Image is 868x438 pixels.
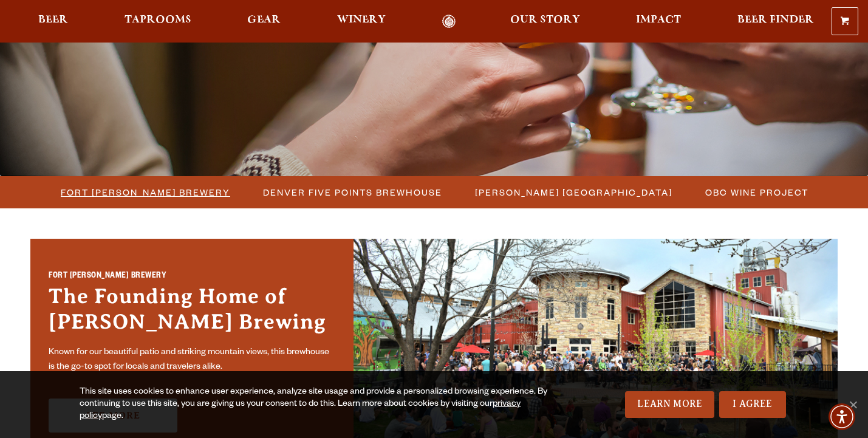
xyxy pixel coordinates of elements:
a: Winery [329,15,394,29]
span: Winery [337,15,386,25]
span: Beer Finder [737,15,814,25]
span: Fort [PERSON_NAME] Brewery [61,183,230,201]
span: Our Story [510,15,580,25]
a: I Agree [719,391,786,418]
a: Fort [PERSON_NAME] Brewery [53,183,236,201]
a: Gear [239,15,289,29]
span: Impact [636,15,681,25]
a: Our Story [502,15,588,29]
span: OBC Wine Project [705,183,808,201]
p: Known for our beautiful patio and striking mountain views, this brewhouse is the go-to spot for l... [49,346,335,375]
a: OBC Wine Project [698,183,815,201]
a: Beer Finder [730,15,822,29]
span: Denver Five Points Brewhouse [263,183,442,201]
a: Denver Five Points Brewhouse [256,183,448,201]
h3: The Founding Home of [PERSON_NAME] Brewing [49,284,335,341]
a: Impact [628,15,689,29]
a: Learn More [625,391,714,418]
a: [PERSON_NAME] [GEOGRAPHIC_DATA] [468,183,678,201]
a: Odell Home [426,15,471,29]
div: This site uses cookies to enhance user experience, analyze site usage and provide a personalized ... [80,386,564,423]
span: Beer [38,15,68,25]
a: Beer [30,15,76,29]
span: [PERSON_NAME] [GEOGRAPHIC_DATA] [475,183,672,201]
a: Taprooms [117,15,199,29]
span: Gear [247,15,281,25]
div: Accessibility Menu [829,403,855,430]
h2: Fort [PERSON_NAME] Brewery [49,270,335,284]
span: Taprooms [125,15,191,25]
